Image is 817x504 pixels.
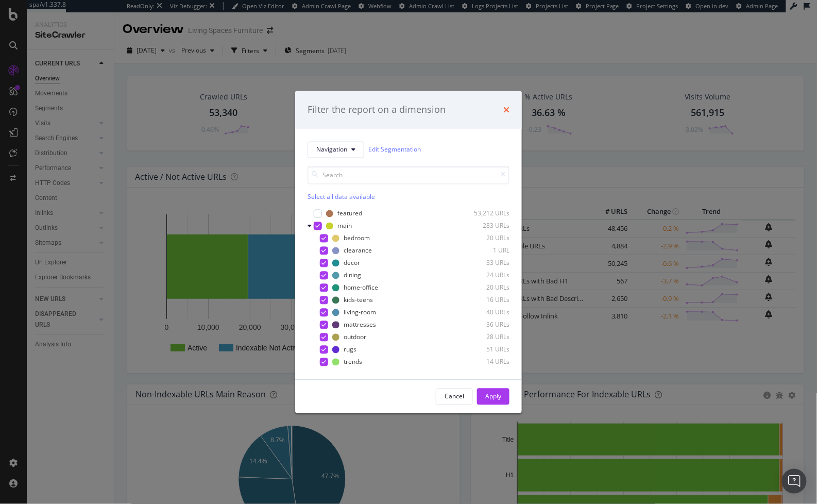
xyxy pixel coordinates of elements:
div: Apply [485,392,501,401]
input: Search [308,166,509,184]
div: trends [344,358,362,366]
button: Cancel [436,388,473,405]
div: Open Intercom Messenger [782,469,807,494]
div: rugs [344,345,356,354]
div: 51 URLs [459,345,509,354]
div: times [503,104,509,117]
button: Apply [477,388,509,405]
div: dining [344,271,361,280]
div: 36 URLs [459,321,509,329]
div: Select all data available [308,192,509,201]
div: 16 URLs [459,296,509,305]
div: bedroom [344,234,370,243]
div: Cancel [445,392,464,401]
div: 14 URLs [459,358,509,366]
div: main [337,222,352,230]
div: featured [337,209,362,218]
div: living-room [344,308,376,317]
div: home-office [344,283,378,292]
div: outdoor [344,333,366,342]
div: 24 URLs [459,271,509,280]
div: 28 URLs [459,333,509,342]
div: decor [344,259,360,267]
div: mattresses [344,321,376,329]
a: Edit Segmentation [368,144,421,155]
div: modal [295,91,522,413]
div: 53,212 URLs [459,209,509,218]
div: 283 URLs [459,222,509,230]
button: Navigation [308,141,364,158]
div: kids-teens [344,296,373,305]
div: 33 URLs [459,259,509,267]
div: 20 URLs [459,234,509,243]
div: clearance [344,246,372,255]
div: Filter the report on a dimension [308,104,446,117]
div: 40 URLs [459,308,509,317]
span: Navigation [316,145,347,154]
div: 1 URL [459,246,509,255]
div: 20 URLs [459,283,509,292]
